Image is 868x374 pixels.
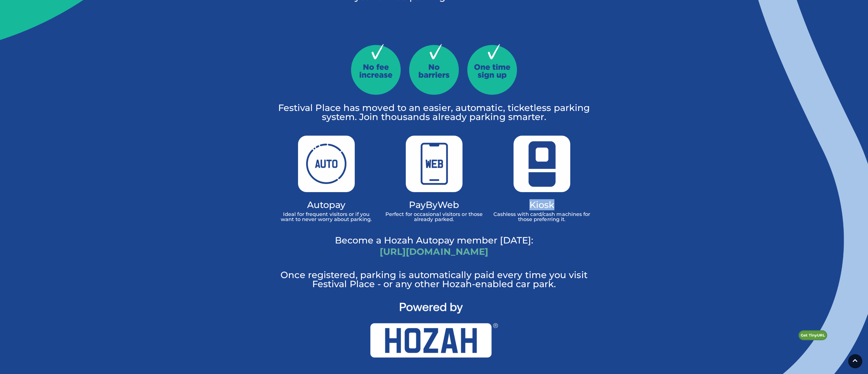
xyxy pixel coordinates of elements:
[380,246,488,257] a: [URL][DOMAIN_NAME]
[385,201,484,209] h4: PayByWeb
[277,270,592,289] p: Once registered, parking is automatically paid every time you visit Festival Place - or any other...
[801,333,825,337] b: Get TinyURL
[492,212,592,222] p: Cashless with card/cash machines for those preferring it.
[277,212,376,222] p: Ideal for frequent visitors or if you want to never worry about parking.
[799,330,827,341] button: Get TinyURL
[277,103,592,121] p: Festival Place has moved to an easier, automatic, ticketless parking system. Join thousands alrea...
[385,212,484,222] p: Perfect for occasional visitors or those already parked.
[492,201,592,209] h4: Kiosk
[277,201,376,209] h4: Autopay
[277,236,592,244] h4: Become a Hozah Autopay member [DATE]:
